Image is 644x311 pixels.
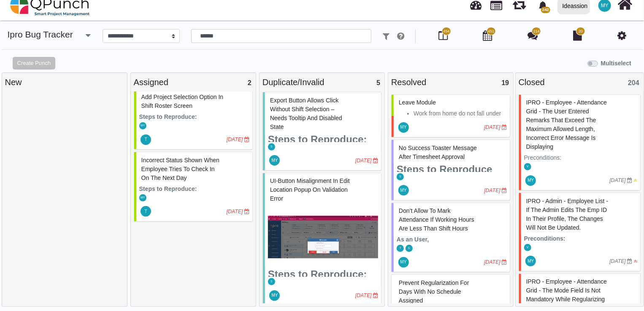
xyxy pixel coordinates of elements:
[270,177,350,202] span: #77229
[527,246,529,249] span: V
[400,260,407,264] span: MY
[145,137,147,142] span: T
[399,175,401,178] span: S
[399,279,469,304] span: #81686
[524,163,531,170] span: Vinusha
[355,158,372,164] i: [DATE]
[406,245,413,252] span: Selvarani
[524,244,531,251] span: Vinusha
[355,292,372,298] i: [DATE]
[398,185,409,196] span: Mohammed Yakub Raza Khan A
[8,29,73,39] a: ipro Bug Tracker
[13,57,55,70] button: Create Punch
[399,99,436,106] span: #73683
[139,113,197,120] strong: Steps to Reproduce:
[373,158,378,163] i: Due Date
[484,259,501,265] i: [DATE]
[397,164,492,175] strong: Steps to Reproduce
[526,198,609,231] span: #60866
[628,79,639,86] span: 204
[248,79,252,86] span: 2
[408,247,410,250] span: S
[271,145,273,148] span: S
[541,7,550,13] span: 242
[397,236,429,243] strong: As an User,
[141,134,151,145] span: Thalha
[601,3,609,8] span: MY
[269,290,280,301] span: Mohammed Yakub Raza Khan A
[528,30,538,40] i: Punch Discussion
[399,247,401,250] span: T
[502,125,507,130] i: Due Date
[573,30,582,40] i: Document Library
[268,268,367,280] strong: Steps to Reproduce:
[398,122,409,133] span: Mohammed Yakub Raza Khan A
[391,76,510,88] div: Resolved
[414,109,507,145] li: Work from home do not fall under leave type. It should be removed from all leave section and ment...
[141,94,224,109] span: #81805
[399,145,477,160] span: #81594
[271,293,278,298] span: MY
[502,188,507,193] i: Due Date
[145,209,147,214] span: T
[271,280,273,283] span: S
[634,178,637,183] i: Medium
[601,60,631,67] b: Multiselect
[484,188,501,193] i: [DATE]
[525,175,536,186] span: Mohammed Yakub Raza Khan A
[519,76,641,88] div: Closed
[5,76,124,88] div: New
[525,256,536,266] span: Mohammed Yakub Raza Khan A
[244,137,249,142] i: Due Date
[139,194,146,201] span: Mohammed Yakub Raza Khan A
[524,235,566,242] strong: Preconditions:
[484,124,501,130] i: [DATE]
[268,205,378,268] img: 56a077f1-b44b-486c-8ee4-13a62a52f787.png
[397,173,404,180] span: Selvarani
[268,134,367,145] strong: Steps to Reproduce:
[397,245,404,252] span: Thalha
[502,260,507,265] i: Due Date
[271,158,278,163] span: MY
[628,178,633,183] i: Due Date
[528,178,534,182] span: MY
[268,143,275,150] span: Selvarani
[528,259,534,263] span: MY
[269,155,280,166] span: Mohammed Yakub Raza Khan A
[400,125,407,129] span: MY
[527,165,529,168] span: V
[400,188,407,193] span: MY
[526,99,607,150] span: #61256
[533,29,540,35] span: 214
[134,76,253,88] div: Assigned
[628,259,633,264] i: Due Date
[524,153,637,162] p: Preconditions:
[268,278,275,285] span: Selvarani
[141,124,145,127] span: MY
[501,79,509,86] span: 19
[483,30,492,40] i: Calendar
[634,259,637,264] i: High
[373,293,378,298] i: Due Date
[141,196,145,199] span: MY
[438,30,448,40] i: Board
[376,79,380,86] span: 5
[399,207,474,232] span: #81602
[610,177,626,183] i: [DATE]
[443,29,449,35] span: 454
[579,29,583,35] span: 20
[139,185,197,192] strong: Steps to Reproduce:
[262,76,382,88] div: Duplicate/Invalid
[270,97,342,130] span: #77227
[397,32,404,40] i: e.g: punch or !ticket or &Type or #Status or @username or $priority or *iteration or ^additionalf...
[488,29,494,35] span: 451
[244,209,249,214] i: Due Date
[227,209,243,214] i: [DATE]
[139,122,146,129] span: Mohammed Yakub Raza Khan A
[398,257,409,268] span: Mohammed Yakub Raza Khan A
[610,258,626,264] i: [DATE]
[141,206,151,217] span: Thalha
[227,137,243,142] i: [DATE]
[538,1,547,10] svg: bell fill
[141,157,219,181] span: #81823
